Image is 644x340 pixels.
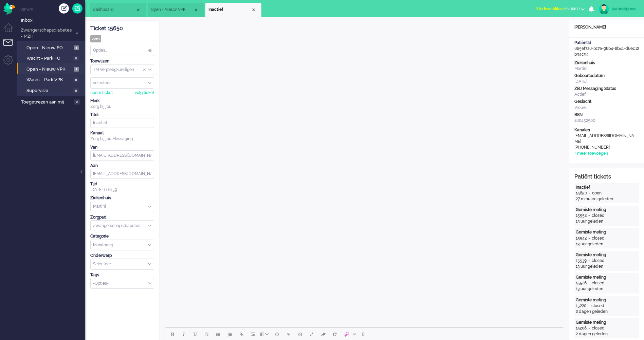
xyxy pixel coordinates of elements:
[90,130,154,136] div: Kanaal
[90,181,154,193] div: [DATE] 11:16:59
[576,286,638,292] div: 13 uur geleden
[574,60,639,66] div: Ziekenhuis
[592,280,605,286] div: closed
[21,99,72,106] span: Toegewezen aan mij
[576,213,587,219] div: 15552
[576,297,638,303] div: Gemiste meting
[26,88,71,94] span: Supervisie
[574,40,639,46] div: PatiëntId
[576,331,638,337] div: 2 dagen geleden
[251,7,256,13] div: Close tab
[90,253,154,259] div: Onderwerp
[178,328,189,340] button: Italic
[90,136,154,142] div: Zorg bij jou Messaging
[271,328,283,340] button: Emoticons
[592,190,602,196] div: open
[576,190,587,196] div: 15650
[90,90,113,96] div: neem ticket
[359,328,368,340] button: 0
[576,219,638,224] div: 13 uur geleden
[532,4,589,14] button: Niet beschikbaarfor 04:11
[592,235,605,241] div: closed
[90,233,154,239] div: Categorie
[90,3,146,17] li: Dashboard
[294,328,306,340] button: Delay message
[576,185,638,190] div: Inactief
[576,229,638,235] div: Gemiste meting
[569,24,644,30] div: [PERSON_NAME]
[21,17,85,24] span: Inbox
[74,99,80,105] span: 0
[90,112,154,118] div: Titel
[236,328,247,340] button: Insert/edit link
[576,275,638,280] div: Gemiste meting
[90,77,154,89] div: Assign User
[20,76,84,83] a: Wacht - Park VPK 0
[587,280,592,286] div: -
[599,4,609,14] img: avatar
[576,280,587,286] div: 15526
[587,235,592,241] div: -
[20,16,85,24] a: Inbox
[3,4,15,10] a: Omnidesk
[362,332,365,337] span: 0
[597,4,637,14] a: jeannetgmsc
[74,67,79,72] span: 1
[20,7,85,13] li: Views
[341,328,359,340] button: AI
[574,99,639,105] div: Geslacht
[193,7,199,13] div: Close tab
[574,133,636,145] div: [EMAIL_ADDRESS][DOMAIN_NAME]
[576,303,586,309] div: 15220
[612,5,637,12] div: jeannetgmsc
[576,196,638,202] div: 27 minuten geleden
[90,272,154,278] div: Tags
[3,39,19,54] li: Tickets menu
[536,6,580,11] span: for 04:11
[26,45,72,51] span: Open - Nieuw FO
[532,2,589,17] li: Niet beschikbaarfor 04:11
[224,328,236,340] button: Numbered list
[574,66,639,72] div: Martini
[135,90,154,96] div: volg ticket
[306,328,317,340] button: Fullscreen
[576,264,638,269] div: 13 uur geleden
[574,79,639,84] div: [DATE]
[90,25,154,33] div: Ticket 15650
[90,64,154,75] div: Assign Group
[151,7,193,13] span: Open - Nieuw VPK
[90,163,154,169] div: Aan
[208,7,251,13] span: Inactief
[90,98,154,104] div: Merk
[283,328,294,340] button: Add attachment
[26,55,71,62] span: Wacht - Park FO
[569,40,644,57] div: 865ef728-b17e-98b4-8b41-d6ec12b94c94
[574,145,636,150] div: [PHONE_NUMBER]
[329,328,341,340] button: Reset content
[587,258,592,264] div: -
[73,88,79,93] span: 0
[20,87,84,94] a: Supervisie 0
[90,278,154,289] div: Select Tags
[574,151,608,156] div: + meer toevoegen
[574,86,639,92] div: ZBJ Messaging Status
[72,3,82,14] a: Quick Ticket
[90,214,154,220] div: Zorgpad
[586,303,591,309] div: -
[576,241,638,247] div: 13 uur geleden
[3,55,19,70] li: Admin menu
[576,325,587,331] div: 15208
[592,258,605,264] div: closed
[189,328,201,340] button: Underline
[574,118,639,124] div: 280452500
[166,328,178,340] button: Bold
[587,190,592,196] div: -
[574,105,639,111] div: Vrouw
[587,325,592,331] div: -
[317,328,329,340] button: Clear formatting
[135,7,141,13] div: Close tab
[20,54,84,62] a: Wacht - Park FO 0
[3,23,19,38] li: Dashboard menu
[90,181,154,187] div: Tijd
[576,235,587,241] div: 15542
